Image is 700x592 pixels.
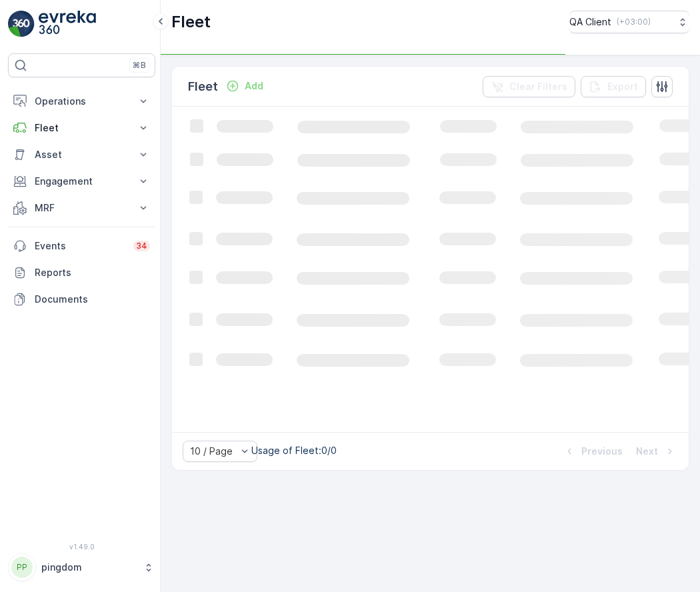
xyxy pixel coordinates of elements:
p: Reports [35,266,150,279]
p: Documents [35,293,150,306]
img: logo [8,11,35,37]
button: PPpingdom [8,553,155,581]
button: Next [635,443,678,459]
button: Add [221,78,269,94]
button: Fleet [8,115,155,141]
p: Fleet [35,121,129,135]
p: Engagement [35,175,129,188]
p: QA Client [569,15,611,29]
p: Clear Filters [509,80,567,93]
button: Export [581,76,646,97]
p: 34 [136,241,147,251]
p: MRF [35,201,129,215]
button: Previous [561,443,624,459]
a: Events34 [8,233,155,259]
button: MRF [8,195,155,221]
span: v 1.49.0 [8,543,155,551]
button: QA Client(+03:00) [569,11,689,33]
p: Usage of Fleet : 0/0 [251,444,337,457]
button: Operations [8,88,155,115]
button: Asset [8,141,155,168]
p: Add [245,79,263,93]
img: logo_light-DOdMpM7g.png [39,11,96,37]
a: Reports [8,259,155,286]
a: Documents [8,286,155,313]
p: Operations [35,95,129,108]
button: Engagement [8,168,155,195]
p: ( +03:00 ) [617,17,651,27]
div: PP [11,557,33,578]
p: Export [607,80,638,93]
p: Events [35,239,125,253]
p: Previous [581,445,623,458]
p: Fleet [171,11,211,33]
p: Next [636,445,658,458]
p: Fleet [188,77,218,96]
p: Asset [35,148,129,161]
p: ⌘B [133,60,146,71]
button: Clear Filters [483,76,575,97]
p: pingdom [41,561,137,574]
